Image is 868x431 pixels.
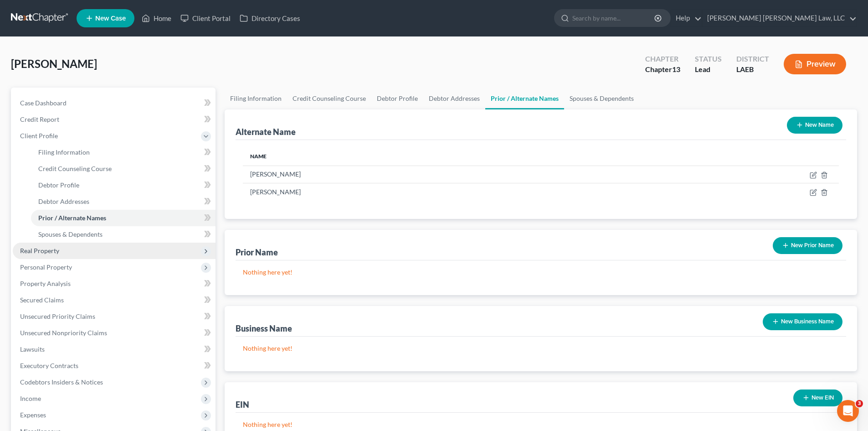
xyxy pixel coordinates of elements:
[485,88,564,109] a: Prior / Alternate Names
[28,110,175,132] a: More in the Help Center
[31,226,216,243] a: Spouses & Dependents
[28,28,175,52] div: All Cases View
[695,64,722,75] div: Lead
[243,166,625,183] td: [PERSON_NAME]
[58,299,65,306] button: Start recording
[28,52,175,86] div: Filing a Case with ECF through NextChapter
[31,144,216,161] a: Filing Information
[20,280,71,287] span: Property Analysis
[736,64,769,75] div: LAEB
[37,36,89,43] strong: All Cases View
[63,117,149,125] span: More in the Help Center
[856,400,863,407] span: 3
[95,15,126,22] span: New Case
[27,141,36,151] img: Profile image for Lindsey
[787,117,842,134] button: New Name
[20,378,103,386] span: Codebtors Insiders & Notices
[39,143,90,149] b: [PERSON_NAME]
[20,296,64,304] span: Secured Claims
[645,64,680,75] div: Chapter
[31,161,216,177] a: Credit Counseling Course
[784,54,846,74] button: Preview
[20,395,41,402] span: Income
[695,54,722,64] div: Status
[236,399,249,410] div: EIN
[31,177,216,193] a: Debtor Profile
[44,9,77,16] h1: Operator
[236,323,292,334] div: Business Name
[15,166,142,238] div: Hi there! You should set up an authentication app through your PACER settings. Once you have link...
[13,292,216,308] a: Secured Claims
[38,214,106,222] span: Prior / Alternate Names
[645,54,680,64] div: Chapter
[20,263,72,271] span: Personal Property
[243,183,625,201] td: [PERSON_NAME]
[24,245,133,274] div: PACER Multi-Factor Authentication Now Required for ECF Filing
[671,10,702,26] a: Help
[703,10,857,26] a: [PERSON_NAME] [PERSON_NAME] Law, LLC
[236,126,296,137] div: Alternate Name
[20,247,59,254] span: Real Property
[7,140,175,161] div: Lindsey says…
[20,329,107,337] span: Unsecured Nonpriority Claims
[28,86,175,110] div: Shell Case Import
[15,238,142,301] div: PACER Multi-Factor Authentication Now Required for ECF FilingEffective [DATE], PACER now requires...
[14,299,21,306] button: Emoji picker
[243,268,839,277] p: Nothing here yet!
[564,88,639,109] a: Spouses & Dependents
[176,10,235,26] a: Client Portal
[8,280,175,295] textarea: Message…
[37,94,101,101] strong: Shell Case Import
[20,411,46,419] span: Expenses
[13,358,216,374] a: Executory Contracts
[38,165,112,172] span: Credit Counseling Course
[773,237,842,254] button: New Prior Name
[20,312,95,320] span: Unsecured Priority Claims
[20,345,45,353] span: Lawsuits
[38,181,79,189] span: Debtor Profile
[235,10,305,26] a: Directory Cases
[736,54,769,64] div: District
[38,197,89,205] span: Debtor Addresses
[243,147,625,166] th: Name
[837,400,859,422] iframe: Intercom live chat
[43,299,51,306] button: Upload attachment
[572,10,656,26] input: Search by name...
[38,230,103,238] span: Spouses & Dependents
[38,148,90,156] span: Filing Information
[137,10,176,26] a: Home
[13,111,216,128] a: Credit Report
[6,4,23,21] button: go back
[672,65,680,73] span: 13
[763,313,842,330] button: New Business Name
[20,115,59,123] span: Credit Report
[236,247,278,258] div: Prior Name
[243,420,839,429] p: Nothing here yet!
[793,389,842,406] button: New EIN
[13,275,216,292] a: Property Analysis
[26,5,41,20] img: Profile image for Operator
[31,210,216,226] a: Prior / Alternate Names
[24,275,115,292] span: Effective [DATE], PACER now requires Multi-Factor…
[29,299,36,306] button: Gif picker
[20,99,67,107] span: Case Dashboard
[160,4,176,20] div: Close
[7,161,175,317] div: Lindsey says…
[225,88,287,109] a: Filing Information
[371,88,423,109] a: Debtor Profile
[287,88,371,109] a: Credit Counseling Course
[13,308,216,325] a: Unsecured Priority Claims
[7,114,22,128] img: Profile image for Operator
[20,132,58,140] span: Client Profile
[13,325,216,341] a: Unsecured Nonpriority Claims
[20,362,78,369] span: Executory Contracts
[7,161,149,296] div: Hi there! You should set up an authentication app through your PACER settings. Once you have link...
[31,193,216,210] a: Debtor Addresses
[11,57,97,70] span: [PERSON_NAME]
[156,295,171,310] button: Send a message…
[7,27,175,140] div: Operator says…
[13,95,216,111] a: Case Dashboard
[37,60,148,77] strong: Filing a Case with ECF through NextChapter
[39,142,155,150] div: joined the conversation
[143,4,160,21] button: Home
